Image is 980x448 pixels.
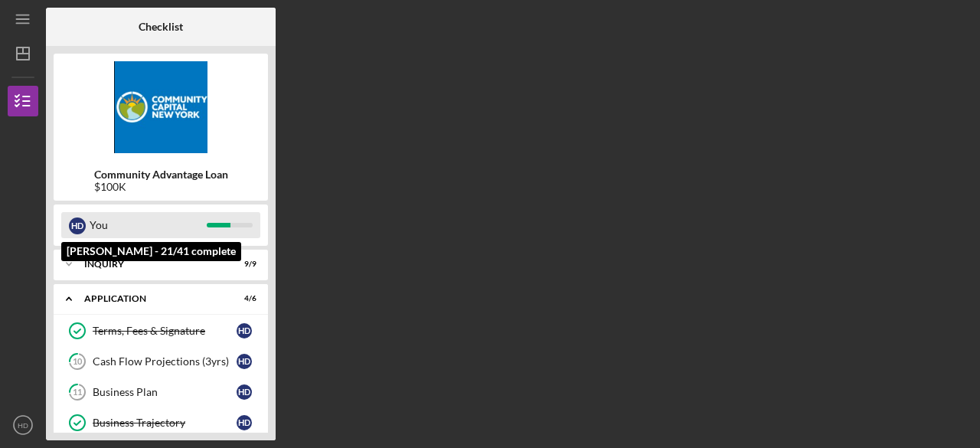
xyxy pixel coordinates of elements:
[93,325,237,337] div: Terms, Fees & Signature
[8,410,38,440] button: HD
[237,354,252,369] div: H D
[93,386,237,398] div: Business Plan
[90,212,207,238] div: You
[61,346,260,377] a: 10Cash Flow Projections (3yrs)HD
[237,384,252,400] div: H D
[237,323,252,338] div: H D
[139,21,183,33] b: Checklist
[18,421,28,430] text: HD
[93,355,237,368] div: Cash Flow Projections (3yrs)
[229,260,256,269] div: 9 / 9
[237,415,252,430] div: H D
[229,294,256,303] div: 4 / 6
[69,217,86,234] div: H D
[94,181,228,193] div: $100K
[73,357,83,367] tspan: 10
[61,377,260,407] a: 11Business PlanHD
[54,61,268,153] img: Product logo
[61,316,260,346] a: Terms, Fees & SignatureHD
[84,294,218,303] div: Application
[84,260,218,269] div: Inquiry
[93,417,237,429] div: Business Trajectory
[73,388,82,397] tspan: 11
[61,407,260,438] a: Business TrajectoryHD
[94,168,228,181] b: Community Advantage Loan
